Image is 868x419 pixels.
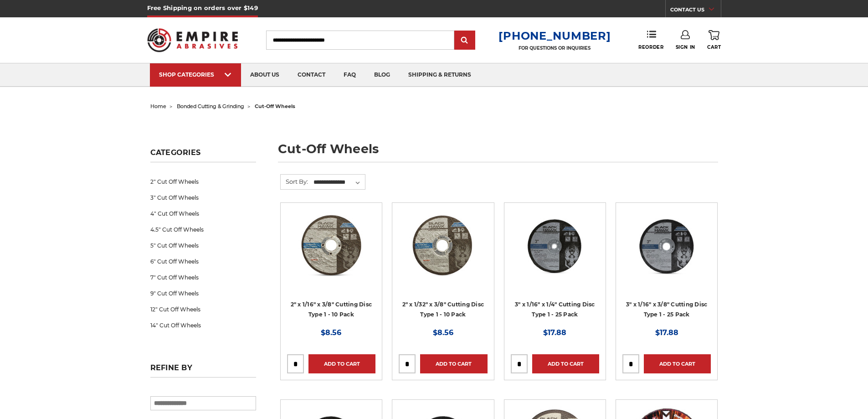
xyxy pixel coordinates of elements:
[150,103,166,109] a: home
[177,103,244,109] a: bonded cutting & grinding
[150,363,256,378] h5: Refine by
[150,253,256,269] a: 6" Cut Off Wheels
[287,209,375,298] a: 2" x 1/16" x 3/8" Cut Off Wheel
[406,209,479,282] img: 2" x 1/32" x 3/8" Cut Off Wheel
[321,328,341,337] span: $8.56
[515,301,595,318] a: 3" x 1/16" x 1/4" Cutting Disc Type 1 - 25 Pack
[241,63,288,87] a: about us
[150,222,256,238] a: 4.5" Cut Off Wheels
[150,190,256,206] a: 3" Cut Off Wheels
[147,22,238,58] img: Empire Abrasives
[676,44,695,50] span: Sign In
[150,317,256,333] a: 14" Cut Off Wheels
[295,209,368,282] img: 2" x 1/16" x 3/8" Cut Off Wheel
[655,328,678,337] span: $17.88
[278,143,718,162] h1: cut-off wheels
[150,174,256,190] a: 2" Cut Off Wheels
[150,301,256,317] a: 12" Cut Off Wheels
[622,209,711,298] a: 3" x 1/16" x 3/8" Cutting Disc
[150,238,256,253] a: 5" Cut Off Wheels
[150,269,256,285] a: 7" Cut Off Wheels
[433,328,453,337] span: $8.56
[420,354,487,373] a: Add to Cart
[638,44,663,50] span: Reorder
[150,206,256,222] a: 4" Cut Off Wheels
[638,30,663,50] a: Reorder
[150,148,256,162] h5: Categories
[291,301,372,318] a: 2" x 1/16" x 3/8" Cutting Disc Type 1 - 10 Pack
[365,63,399,87] a: blog
[519,209,591,282] img: 3” x .0625” x 1/4” Die Grinder Cut-Off Wheels by Black Hawk Abrasives
[511,209,599,298] a: 3” x .0625” x 1/4” Die Grinder Cut-Off Wheels by Black Hawk Abrasives
[312,176,365,189] select: Sort By:
[402,301,484,318] a: 2" x 1/32" x 3/8" Cutting Disc Type 1 - 10 Pack
[334,63,365,87] a: faq
[626,301,708,318] a: 3" x 1/16" x 3/8" Cutting Disc Type 1 - 25 Pack
[399,209,487,298] a: 2" x 1/32" x 3/8" Cut Off Wheel
[288,63,334,87] a: contact
[150,285,256,301] a: 9" Cut Off Wheels
[707,30,721,50] a: Cart
[644,354,711,373] a: Add to Cart
[281,175,308,188] label: Sort By:
[308,354,375,373] a: Add to Cart
[543,328,566,337] span: $17.88
[255,103,295,109] span: cut-off wheels
[498,45,611,51] p: FOR QUESTIONS OR INQUIRIES
[456,31,474,50] input: Submit
[707,44,721,50] span: Cart
[630,209,703,282] img: 3" x 1/16" x 3/8" Cutting Disc
[532,354,599,373] a: Add to Cart
[159,71,232,78] div: SHOP CATEGORIES
[498,29,611,42] a: [PHONE_NUMBER]
[670,5,721,17] a: CONTACT US
[399,63,480,87] a: shipping & returns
